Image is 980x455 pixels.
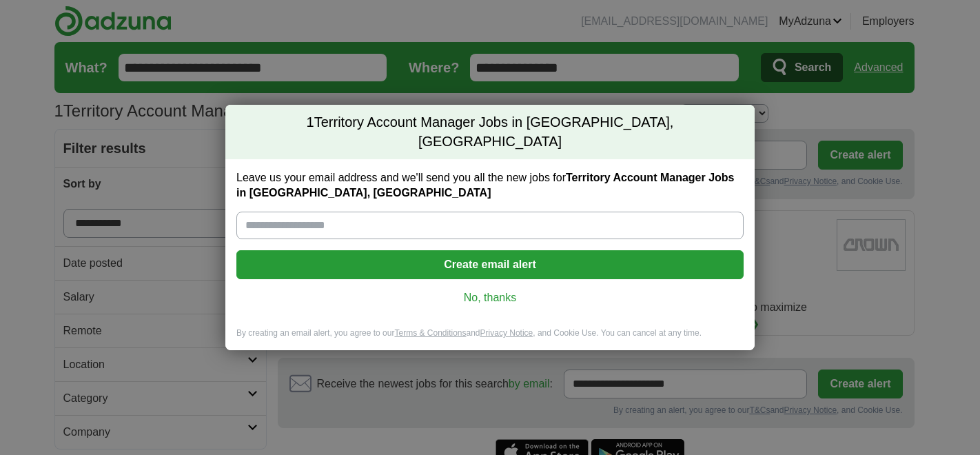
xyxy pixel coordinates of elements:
div: By creating an email alert, you agree to our and , and Cookie Use. You can cancel at any time. [225,327,755,350]
span: 1 [307,113,314,132]
strong: Territory Account Manager Jobs in [GEOGRAPHIC_DATA], [GEOGRAPHIC_DATA] [236,172,735,199]
button: Create email alert [236,250,744,279]
a: Privacy Notice [480,328,533,338]
label: Leave us your email address and we'll send you all the new jobs for [236,170,744,201]
a: Terms & Conditions [394,328,466,338]
h2: Territory Account Manager Jobs in [GEOGRAPHIC_DATA], [GEOGRAPHIC_DATA] [225,105,755,159]
a: No, thanks [247,290,733,305]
